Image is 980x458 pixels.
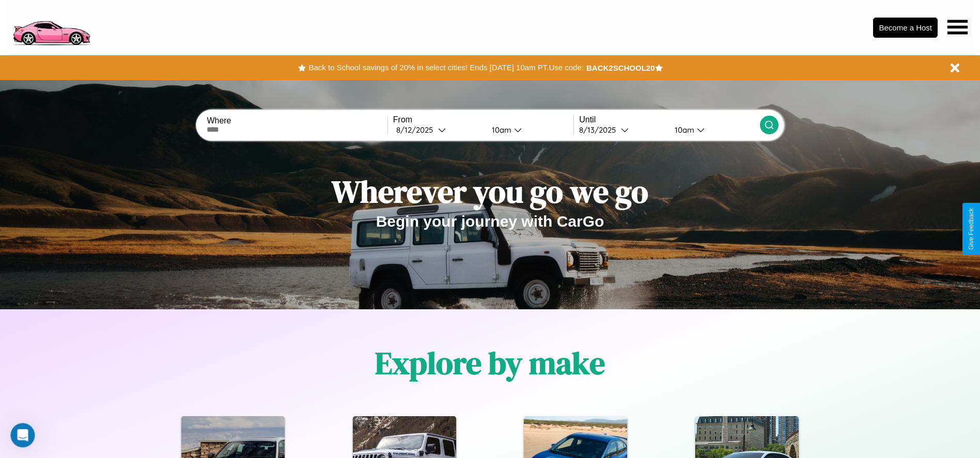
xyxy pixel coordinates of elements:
[393,124,484,135] button: 8/12/2025
[873,18,938,38] button: Become a Host
[375,342,605,384] h1: Explore by make
[484,124,574,135] button: 10am
[306,60,586,75] button: Back to School savings of 20% in select cities! Ends [DATE] 10am PT.Use code:
[666,124,760,135] button: 10am
[579,125,621,135] div: 8 / 13 / 2025
[207,116,387,125] label: Where
[487,125,514,135] div: 10am
[393,115,573,124] label: From
[396,125,438,135] div: 8 / 12 / 2025
[968,208,975,250] div: Give Feedback
[670,125,697,135] div: 10am
[586,64,655,72] b: BACK2SCHOOL20
[8,5,95,48] img: logo
[10,423,35,448] iframe: Intercom live chat
[579,115,759,124] label: Until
